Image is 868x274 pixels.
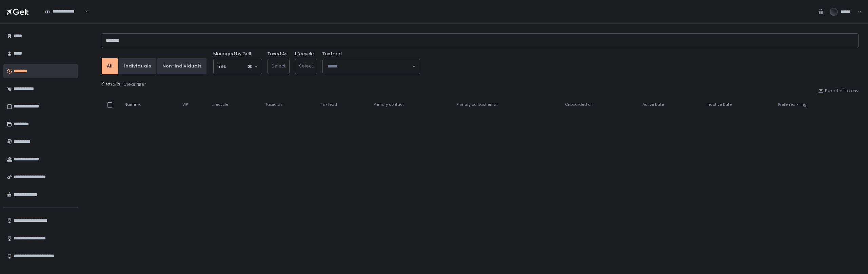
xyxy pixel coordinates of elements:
span: Managed by Gelt [213,51,251,57]
div: Individuals [124,63,151,69]
button: Clear filter [123,81,146,88]
span: Select [272,63,285,69]
span: Select [299,63,313,69]
span: Tax lead [321,102,337,107]
span: Tax Lead [322,51,342,57]
input: Search for option [328,63,412,70]
button: All [102,58,118,74]
button: Individuals [119,58,156,74]
span: VIP [182,102,188,107]
span: Active Date [643,102,664,107]
div: All [107,63,113,69]
span: Lifecycle [212,102,228,107]
div: Clear filter [123,81,146,87]
div: Search for option [214,59,262,74]
span: Taxed as [265,102,283,107]
span: Inactive Date [707,102,732,107]
span: Primary contact [374,102,404,107]
button: Clear Selected [248,65,252,68]
label: Lifecycle [295,51,314,57]
label: Taxed As [268,51,288,57]
input: Search for option [226,63,248,70]
span: Primary contact email [456,102,498,107]
div: Non-Individuals [162,63,201,69]
button: Non-Individuals [157,58,206,74]
span: Name [124,102,136,107]
div: 0 results [102,81,859,88]
div: Search for option [323,59,420,74]
span: Preferred Filing [778,102,807,107]
button: Export all to csv [818,88,859,94]
div: Search for option [41,4,88,19]
span: Onboarded on [565,102,593,107]
span: Yes [218,63,226,70]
